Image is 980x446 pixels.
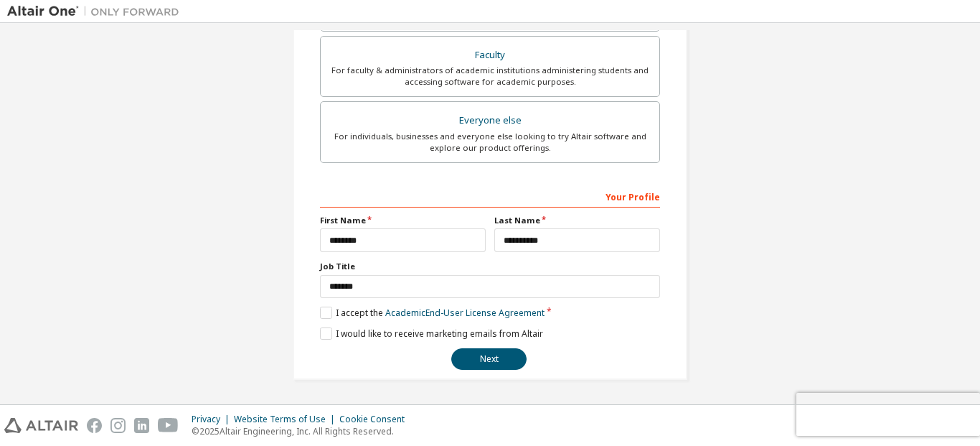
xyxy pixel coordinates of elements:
[796,393,980,436] iframe: reCAPTCHA
[234,414,339,425] div: Website Terms of Use
[4,418,78,433] img: altair_logo.svg
[329,45,651,65] div: Faculty
[192,414,234,425] div: Privacy
[320,327,543,340] label: I would like to receive marketing emails from Altair
[329,111,651,131] div: Everyone else
[451,348,527,370] button: Next
[320,185,660,208] div: Your Profile
[329,65,651,88] div: For faculty & administrators of academic institutions administering students and accessing softwa...
[329,131,651,154] div: For individuals, businesses and everyone else looking to try Altair software and explore our prod...
[134,418,149,433] img: linkedin.svg
[87,418,102,433] img: facebook.svg
[385,307,545,319] a: Academic End-User License Agreement
[158,418,179,433] img: youtube.svg
[7,4,187,19] img: Altair One
[110,418,126,433] img: instagram.svg
[494,215,660,226] label: Last Name
[320,307,545,319] label: I accept the
[320,215,486,226] label: First Name
[192,425,413,437] p: © 2025 Altair Engineering, Inc. All Rights Reserved.
[339,414,413,425] div: Cookie Consent
[320,261,660,272] label: Job Title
